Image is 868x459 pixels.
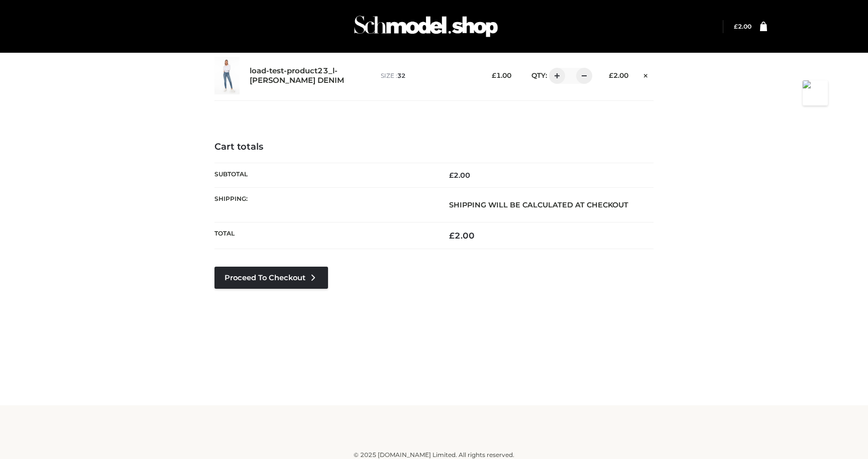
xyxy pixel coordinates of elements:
strong: Shipping will be calculated at checkout [449,200,628,209]
img: load-test-product23_l-PARKER SMITH DENIM - 32 [214,57,240,94]
bdi: 2.00 [734,23,751,30]
a: Remove this item [638,68,654,81]
span: £ [609,71,613,79]
span: £ [449,231,455,241]
p: size : [381,71,472,80]
bdi: 1.00 [492,71,511,79]
a: £2.00 [734,23,751,30]
span: £ [734,23,738,30]
h4: Cart totals [214,142,654,153]
img: Schmodel Admin 964 [351,7,501,46]
bdi: 2.00 [609,71,628,79]
span: 32 [397,72,405,79]
span: £ [449,171,454,180]
bdi: 2.00 [449,171,470,180]
div: QTY: [521,68,589,84]
bdi: 2.00 [449,231,475,241]
th: Shipping: [214,187,434,222]
a: Proceed to Checkout [214,267,328,289]
a: load-test-product23_l-[PERSON_NAME] DENIM [250,66,359,85]
th: Subtotal [214,163,434,187]
span: £ [492,71,496,79]
th: Total [214,222,434,249]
